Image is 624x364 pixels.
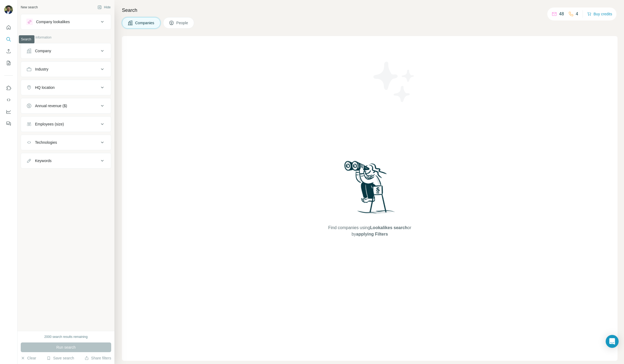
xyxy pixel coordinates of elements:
[21,35,111,40] p: Company information
[370,58,418,106] img: Surfe Illustration - Stars
[122,6,618,14] h4: Search
[94,3,114,11] button: Hide
[21,81,111,94] button: HQ location
[342,159,398,219] img: Surfe Illustration - Woman searching with binoculars
[21,44,111,57] button: Company
[35,85,55,90] div: HQ location
[370,225,408,230] span: Lookalikes search
[21,99,111,112] button: Annual revenue ($)
[4,23,13,32] button: Quick start
[44,334,88,339] div: 2000 search results remaining
[35,140,57,145] div: Technologies
[35,158,51,163] div: Keywords
[21,154,111,167] button: Keywords
[4,107,13,117] button: Dashboard
[21,355,36,361] button: Clear
[21,15,111,28] button: Company lookalikes
[4,58,13,68] button: My lists
[4,46,13,56] button: Enrich CSV
[559,11,564,17] p: 48
[356,232,388,236] span: applying Filters
[35,48,51,54] div: Company
[587,10,612,18] button: Buy credits
[4,83,13,93] button: Use Surfe on LinkedIn
[576,11,578,17] p: 4
[47,355,74,361] button: Save search
[21,136,111,149] button: Technologies
[4,119,13,128] button: Feedback
[85,355,111,361] button: Share filters
[35,121,64,127] div: Employees (size)
[176,20,189,26] span: People
[21,118,111,131] button: Employees (size)
[35,66,48,72] div: Industry
[327,225,413,237] span: Find companies using or by
[21,63,111,76] button: Industry
[4,34,13,44] button: Search
[4,95,13,105] button: Use Surfe API
[135,20,155,26] span: Companies
[21,5,38,10] div: New search
[36,19,70,24] div: Company lookalikes
[606,335,619,348] div: Open Intercom Messenger
[35,103,67,108] div: Annual revenue ($)
[4,5,13,14] img: Avatar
